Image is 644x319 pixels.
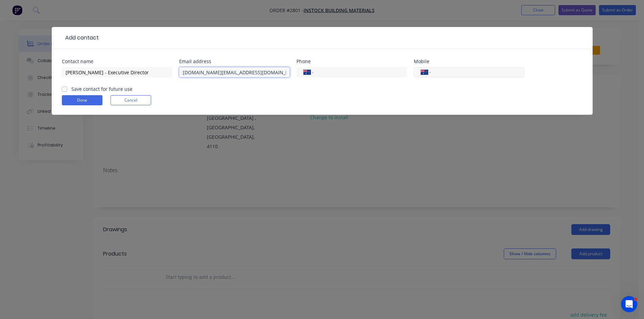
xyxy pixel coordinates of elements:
div: Contact name [62,59,172,64]
div: Phone [296,59,407,64]
div: Mobile [414,59,524,64]
button: Done [62,95,102,105]
label: Save contact for future use [71,85,133,92]
div: Add contact [62,34,99,42]
iframe: Intercom live chat [621,296,637,312]
button: Cancel [111,95,151,105]
div: Email address [179,59,290,64]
